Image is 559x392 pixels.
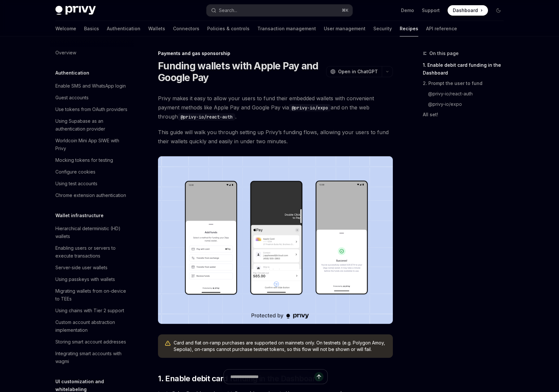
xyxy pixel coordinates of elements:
[55,6,96,15] img: dark logo
[178,113,235,120] code: @privy-io/react-auth
[55,69,89,77] h5: Authentication
[207,5,352,16] button: Search...⌘K
[84,21,99,36] a: Basics
[55,275,115,283] div: Using passkeys with wallets
[55,156,113,164] div: Mocking tokens for testing
[453,7,478,14] span: Dashboard
[158,50,393,57] div: Payments and gas sponsorship
[55,338,126,346] div: Storing smart account addresses
[55,117,130,133] div: Using Supabase as an authentication provider
[50,262,134,273] a: Server-side user wallets
[55,180,97,188] div: Using test accounts
[230,370,314,384] input: Ask a question...
[55,225,130,240] div: Hierarchical deterministic (HD) wallets
[158,156,393,324] img: card-based-funding
[50,178,134,189] a: Using test accounts
[326,66,382,77] button: Open in ChatGPT
[55,82,126,90] div: Enable SMS and WhatsApp login
[50,154,134,166] a: Mocking tokens for testing
[207,21,250,36] a: Policies & controls
[50,135,134,154] a: Worldcoin Mini App SIWE with Privy
[55,212,104,219] h5: Wallet infrastructure
[423,78,509,89] a: 2. Prompt the user to fund
[55,287,130,303] div: Migrating wallets from on-device to TEEs
[289,104,331,111] code: @privy-io/expo
[55,244,130,260] div: Enabling users or servers to execute transactions
[165,340,171,347] svg: Warning
[158,60,323,83] h1: Funding wallets with Apple Pay and Google Pay
[422,7,440,14] a: Support
[423,60,509,78] a: 1. Enable debit card funding in the Dashboard
[55,49,76,57] div: Overview
[55,191,126,199] div: Chrome extension authentication
[338,68,378,75] span: Open in ChatGPT
[55,264,107,272] div: Server-side user wallets
[493,5,504,16] button: Toggle dark mode
[50,316,134,336] a: Custom account abstraction implementation
[174,340,386,353] div: Card and fiat on-ramp purchases are supported on mainnets only. On testnets (e.g. Polygon Amoy, S...
[342,8,349,13] span: ⌘ K
[50,242,134,262] a: Enabling users or servers to execute transactions
[50,305,134,316] a: Using chains with Tier 2 support
[50,348,134,367] a: Integrating smart accounts with wagmi
[55,350,130,365] div: Integrating smart accounts with wagmi
[219,7,237,14] div: Search...
[55,168,95,176] div: Configure cookies
[423,89,509,99] a: @privy-io/react-auth
[373,21,392,36] a: Security
[55,307,124,315] div: Using chains with Tier 2 support
[50,47,134,59] a: Overview
[50,189,134,201] a: Chrome extension authentication
[257,21,316,36] a: Transaction management
[158,94,393,121] span: Privy makes it easy to allow your users to fund their embedded wallets with convenient payment me...
[426,21,457,36] a: API reference
[50,285,134,305] a: Migrating wallets from on-device to TEEs
[107,21,140,36] a: Authentication
[55,137,130,152] div: Worldcoin Mini App SIWE with Privy
[401,7,414,14] a: Demo
[55,21,76,36] a: Welcome
[448,5,488,16] a: Dashboard
[314,372,323,381] button: Send message
[148,21,165,36] a: Wallets
[55,105,127,113] div: Use tokens from OAuth providers
[50,92,134,104] a: Guest accounts
[50,223,134,242] a: Hierarchical deterministic (HD) wallets
[423,99,509,109] a: @privy-io/expo
[50,115,134,135] a: Using Supabase as an authentication provider
[429,49,459,57] span: On this page
[50,166,134,178] a: Configure cookies
[173,21,199,36] a: Connectors
[158,128,393,146] span: This guide will walk you through setting up Privy’s funding flows, allowing your users to fund th...
[50,336,134,348] a: Storing smart account addresses
[50,104,134,115] a: Use tokens from OAuth providers
[50,273,134,285] a: Using passkeys with wallets
[55,318,130,334] div: Custom account abstraction implementation
[55,94,89,102] div: Guest accounts
[50,80,134,92] a: Enable SMS and WhatsApp login
[423,109,509,120] a: All set!
[324,21,365,36] a: User management
[400,21,418,36] a: Recipes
